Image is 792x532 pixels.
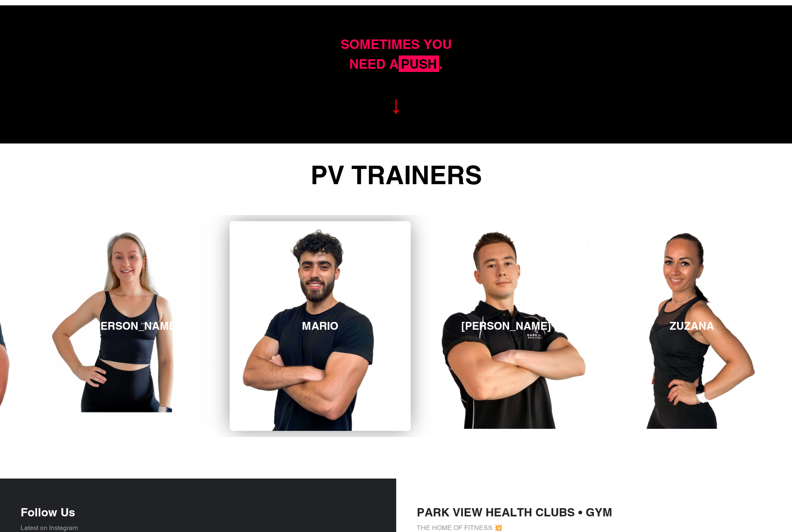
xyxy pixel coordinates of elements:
[90,319,180,332] h3: [PERSON_NAME]
[415,464,456,472] b: START NOW
[399,56,439,72] strong: PUSH
[670,319,714,332] h3: ZUZANA
[184,34,608,54] p: SOMETIMES YOU
[308,156,484,194] span: PV TRAINERS
[417,505,772,519] h4: PARK VIEW HEALTH CLUBS • GYM
[1,458,791,477] a: 14 day free trial to PVTV -START NOW
[184,54,608,74] p: NEED A .
[21,505,376,519] h4: Follow Us
[46,223,223,429] a: [PERSON_NAME]
[230,221,411,431] a: MARIO
[461,319,551,332] h3: [PERSON_NAME]
[417,223,595,429] a: [PERSON_NAME]
[1,458,791,477] p: 14 day free trial to PVTV -
[302,319,339,333] h3: MARIO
